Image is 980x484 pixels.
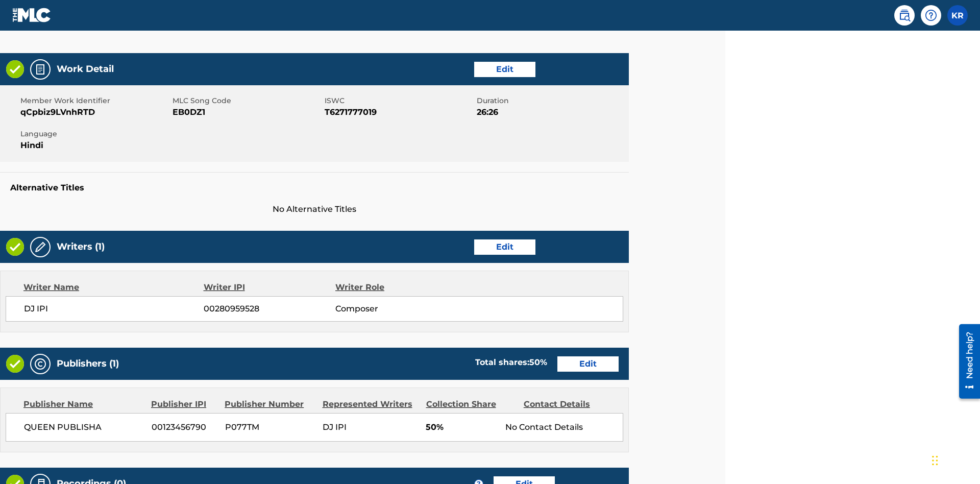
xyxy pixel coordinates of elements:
span: DJ IPI [24,303,204,315]
div: Writer Name [23,281,204,294]
span: 26:26 [477,106,626,118]
div: User Menu [947,5,968,26]
img: MLC Logo [12,8,52,22]
div: Publisher Number [225,398,314,410]
img: Writers [34,241,46,253]
a: Edit [474,62,535,77]
h5: Publishers (1) [57,358,119,370]
span: MLC Song Code [173,95,322,106]
img: help [925,9,937,21]
h5: Alternative Titles [10,183,619,193]
span: Composer [335,303,455,315]
div: Writer Role [335,281,455,294]
img: Valid [6,355,24,373]
div: Total shares: [475,356,547,369]
div: No Contact Details [505,421,623,433]
h5: Work Detail [57,63,114,75]
div: Represented Writers [323,398,419,410]
span: qCpbiz9LVnhRTD [20,106,170,118]
span: T6271777019 [325,106,474,118]
img: Publishers [34,358,46,370]
img: Valid [6,60,24,78]
div: Publisher Name [23,398,143,410]
h5: Writers (1) [57,241,105,253]
div: Collection Share [426,398,516,410]
iframe: Resource Center [951,320,980,404]
a: Edit [474,239,535,255]
span: Member Work Identifier [20,95,170,106]
a: Edit [557,356,619,372]
span: Duration [477,95,626,106]
span: 00123456790 [152,421,217,433]
span: 50% [426,421,498,433]
span: P077TM [225,421,315,433]
div: Writer IPI [204,281,336,294]
img: Work Detail [34,63,46,76]
div: Publisher IPI [151,398,217,410]
div: Drag [932,445,938,476]
div: Contact Details [524,398,614,410]
span: QUEEN PUBLISHA [24,421,144,433]
img: Valid [6,238,24,256]
span: ISWC [325,95,474,106]
span: 50 % [529,357,547,367]
span: 00280959528 [204,303,335,315]
span: Language [20,129,170,139]
img: search [898,9,911,21]
span: Hindi [20,139,170,152]
div: Help [921,5,941,26]
a: Public Search [894,5,915,26]
span: EB0DZ1 [173,106,322,118]
iframe: Chat Widget [929,435,980,484]
span: DJ IPI [323,422,347,432]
